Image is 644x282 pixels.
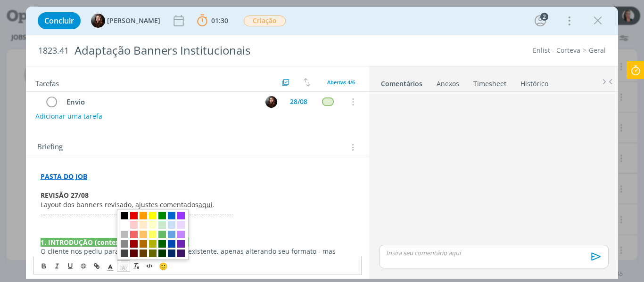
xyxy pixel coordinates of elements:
[91,14,105,28] img: E
[41,209,234,218] span: ----------------------------------------------------------------------------------
[211,16,228,25] span: 01:30
[38,12,81,29] button: Concluir
[243,15,286,27] button: Criação
[473,75,507,89] a: Timesheet
[107,17,160,24] span: [PERSON_NAME]
[437,79,459,89] div: Anexos
[117,260,130,272] span: Cor de Fundo
[37,141,63,153] span: Briefing
[44,17,74,24] span: Concluir
[244,16,286,26] span: Criação
[41,172,87,181] a: PASTA DO JOB
[304,78,310,87] img: arrow-down-up.svg
[104,260,117,272] span: Cor do Texto
[35,108,103,125] button: Adicionar uma tarefa
[41,200,198,209] span: Layout dos banners revisado, ajustes comentados
[540,13,548,21] div: 2
[26,7,619,279] div: dialog
[71,39,365,62] div: Adaptação Banners Institucionais
[327,79,355,86] span: Abertas 4/6
[38,46,69,56] span: 1823.41
[41,247,355,266] p: O cliente nos pediu para adaptar um material existente, apenas alterando seu formato - mas manten...
[589,46,606,55] a: Geral
[41,238,189,247] strong: 1. INTRODUÇÃO (contexto do job + objetivos)
[213,200,215,209] span: .
[63,96,257,108] div: Envio
[380,75,423,89] a: Comentários
[533,13,548,28] button: 2
[533,46,580,55] a: Enlist - Corteva
[41,191,89,200] strong: REVISÃO 27/08
[159,261,168,271] span: 🙂
[35,77,59,88] span: Tarefas
[265,96,277,108] img: E
[520,75,549,89] a: Histórico
[290,98,307,105] div: 28/08
[264,95,278,109] button: E
[198,200,213,209] a: aqui
[91,14,160,28] button: E[PERSON_NAME]
[157,260,170,272] button: 🙂
[195,13,231,28] button: 01:30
